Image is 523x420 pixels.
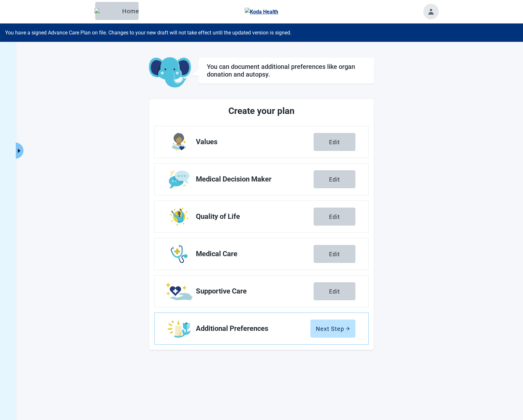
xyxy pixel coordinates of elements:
a: Edit Quality of Life section [155,201,368,232]
button: Next Steparrow-right [310,320,355,338]
button: ElephantHome [95,2,139,20]
span: Values [196,138,314,146]
div: Edit [329,288,340,294]
h2: Create your plan [179,104,344,118]
button: Edit [314,170,355,188]
button: Toggle account menu [423,4,439,19]
span: Quality of Life [196,213,314,220]
div: Edit [329,251,340,257]
button: Edit [314,282,355,300]
a: Edit Medical Decision Maker section [155,163,368,195]
main: Main content [85,57,438,350]
h1: You can document additional preferences like organ donation and autopsy. [207,63,366,78]
img: Elephant [95,8,120,14]
span: arrow-right [345,326,350,331]
a: Edit Medical Care section [155,238,368,270]
div: Edit [329,176,340,182]
div: Next Step [316,325,350,332]
button: Expand menu [15,143,23,159]
span: caret-right [16,148,22,154]
div: Home [100,8,133,14]
span: Medical Care [196,250,314,258]
div: Edit [329,213,340,220]
button: Edit [314,133,355,151]
button: Edit [314,208,355,226]
img: Koda Health [245,8,278,16]
img: Koda Elephant [149,57,191,88]
div: Edit [329,139,340,145]
a: Edit Supportive Care section [155,275,368,307]
span: Supportive Care [196,287,314,295]
span: Medical Decision Maker [196,175,314,183]
span: Additional Preferences [196,325,310,332]
a: Edit Additional Preferences section [155,313,368,344]
a: Edit Values section [155,126,368,158]
button: Edit [314,245,355,263]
